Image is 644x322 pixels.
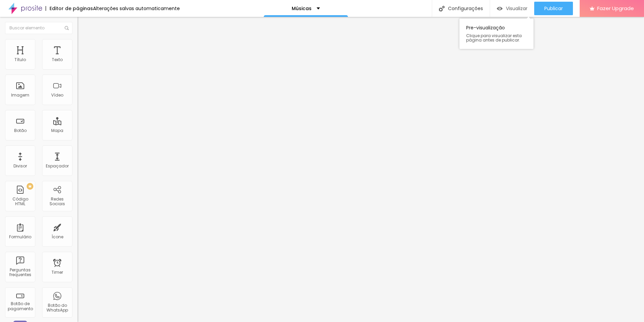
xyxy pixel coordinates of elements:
[14,57,26,62] div: Título
[7,268,33,277] div: Perguntas frequentes
[597,5,634,11] span: Fazer Upgrade
[459,19,534,49] div: Pre-visualização
[490,2,534,15] button: Visualizar
[52,57,63,62] div: Texto
[506,6,527,11] span: Visualizar
[5,22,72,34] input: Buscar elemento
[7,301,33,311] div: Botão de pagamento
[65,26,69,30] img: Icone
[7,197,33,207] div: Código HTML
[51,93,63,98] div: Vídeo
[534,2,573,15] button: Publicar
[45,6,93,11] div: Editor de páginas
[51,128,63,133] div: Mapa
[9,235,31,239] div: Formulário
[466,33,527,42] span: Clique para visualizar esta página antes de publicar.
[13,164,27,168] div: Divisor
[497,6,503,11] img: view-1.svg
[52,270,63,275] div: Timer
[44,303,70,313] div: Botão do WhatsApp
[93,6,180,11] div: Alterações salvas automaticamente
[77,17,644,322] iframe: Editor
[52,235,63,239] div: Ícone
[46,164,69,168] div: Espaçador
[44,197,70,207] div: Redes Sociais
[14,128,27,133] div: Botão
[292,6,312,11] p: Músicas
[11,93,29,98] div: Imagem
[544,6,563,11] span: Publicar
[439,6,445,11] img: Icone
